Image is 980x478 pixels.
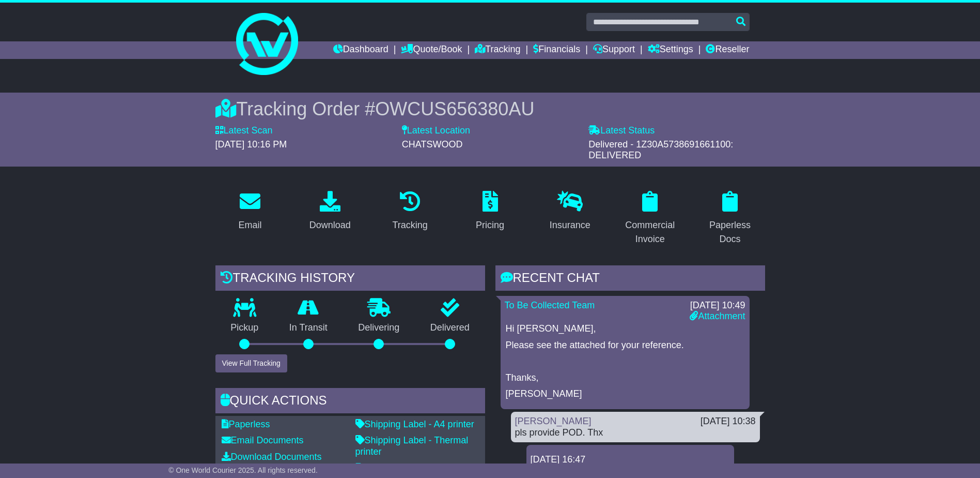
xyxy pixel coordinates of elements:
a: [PERSON_NAME] [515,416,592,426]
a: Reseller [706,41,749,59]
div: Tracking Order # [215,98,765,120]
a: Dashboard [333,41,388,59]
div: Commercial Invoice [622,218,678,246]
a: Attachment [690,311,745,321]
a: Commercial Invoice [615,187,685,250]
p: Pickup [215,322,274,334]
a: Paperless [222,419,270,429]
a: Quote/Book [401,41,462,59]
a: Paperless Docs [695,187,765,250]
p: Delivered [415,322,485,334]
div: Tracking [392,218,427,232]
p: [PERSON_NAME] [506,389,744,400]
a: Email [231,187,268,236]
label: Latest Location [402,125,470,137]
a: Download Documents [222,452,322,462]
div: Paperless Docs [702,218,758,246]
a: To Be Collected Team [505,300,595,310]
button: View Full Tracking [215,354,287,372]
a: Email Documents [222,435,304,445]
a: Shipping Label - A4 printer [355,419,474,429]
p: Thanks, [506,372,744,384]
div: RECENT CHAT [495,265,765,293]
a: Insurance [543,187,597,236]
div: Tracking history [215,265,485,293]
label: Latest Status [588,125,655,137]
a: Settings [648,41,693,59]
span: OWCUS656380AU [375,98,534,119]
div: [DATE] 16:47 [531,454,730,466]
div: [DATE] 10:38 [701,416,756,427]
a: Tracking [475,41,520,59]
p: Hi [PERSON_NAME], [506,323,744,335]
label: Latest Scan [215,125,273,137]
span: CHATSWOOD [402,139,463,150]
a: Original Address Label [355,463,456,473]
div: Insurance [550,218,590,232]
div: Download [309,218,351,232]
a: Shipping Label - Thermal printer [355,435,469,457]
p: In Transit [274,322,343,334]
div: [DATE] 10:49 [690,300,745,311]
div: Email [238,218,261,232]
a: Tracking [385,187,434,236]
span: © One World Courier 2025. All rights reserved. [168,466,318,474]
span: [DATE] 10:16 PM [215,139,287,150]
div: Pricing [476,218,504,232]
a: Support [593,41,635,59]
a: Download [303,187,357,236]
a: Pricing [469,187,511,236]
p: Delivering [343,322,415,334]
div: Quick Actions [215,388,485,416]
span: Delivered - 1Z30A5738691661100: DELIVERED [588,139,733,161]
p: Please see the attached for your reference. [506,340,744,351]
a: Financials [533,41,580,59]
div: pls provide POD. Thx [515,427,756,439]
